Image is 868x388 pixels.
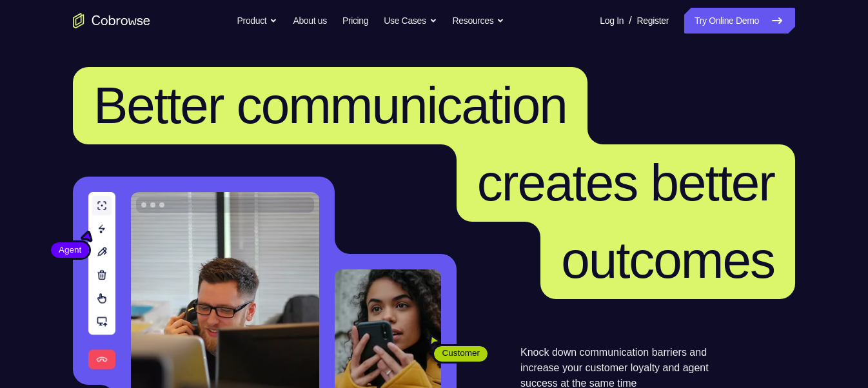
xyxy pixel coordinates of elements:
[684,8,795,34] a: Try Online Demo
[477,154,774,211] span: creates better
[453,8,505,34] button: Resources
[293,8,326,34] a: About us
[94,77,567,134] span: Better communication
[629,13,631,28] span: /
[637,8,669,34] a: Register
[600,8,624,34] a: Log In
[342,8,368,34] a: Pricing
[237,8,278,34] button: Product
[561,231,774,289] span: outcomes
[73,13,150,28] a: Go to the home page
[384,8,437,34] button: Use Cases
